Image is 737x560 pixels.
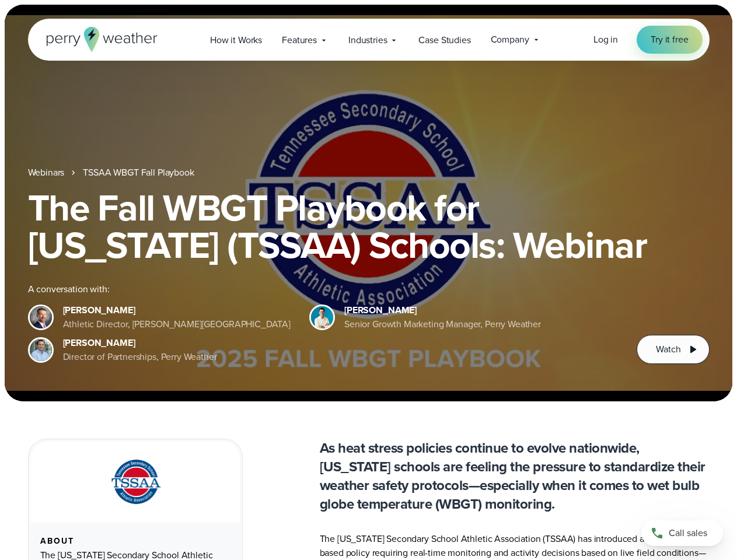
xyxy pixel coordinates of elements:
[200,28,272,52] a: How it Works
[28,282,619,296] div: A conversation with:
[83,166,194,180] a: TSSAA WBGT Fall Playbook
[637,335,709,364] button: Watch
[491,33,529,47] span: Company
[669,526,707,540] span: Call sales
[651,33,688,47] span: Try it free
[63,317,291,331] div: Athletic Director, [PERSON_NAME][GEOGRAPHIC_DATA]
[348,33,387,47] span: Industries
[210,33,262,47] span: How it Works
[637,26,702,54] a: Try it free
[344,317,541,331] div: Senior Growth Marketing Manager, Perry Weather
[641,520,723,546] a: Call sales
[63,336,217,350] div: [PERSON_NAME]
[656,342,680,356] span: Watch
[96,456,174,509] img: TSSAA-Tennessee-Secondary-School-Athletic-Association.svg
[30,339,52,361] img: Jeff Wood
[408,28,480,52] a: Case Studies
[28,166,710,180] nav: Breadcrumb
[28,166,65,180] a: Webinars
[418,33,470,47] span: Case Studies
[28,189,710,264] h1: The Fall WBGT Playbook for [US_STATE] (TSSAA) Schools: Webinar
[63,303,291,317] div: [PERSON_NAME]
[320,439,710,513] p: As heat stress policies continue to evolve nationwide, [US_STATE] schools are feeling the pressur...
[344,303,541,317] div: [PERSON_NAME]
[30,306,52,328] img: Brian Wyatt
[311,306,333,328] img: Spencer Patton, Perry Weather
[282,33,317,47] span: Features
[593,33,618,47] a: Log in
[63,350,217,364] div: Director of Partnerships, Perry Weather
[40,537,230,546] div: About
[593,33,618,46] span: Log in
